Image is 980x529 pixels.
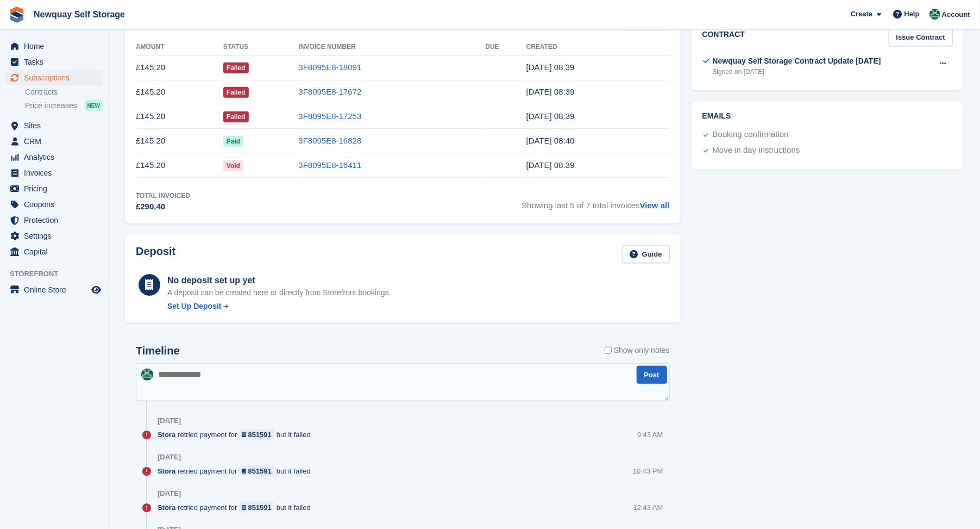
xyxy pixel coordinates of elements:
span: Showing last 5 of 7 total invoices [522,191,669,213]
a: 3F8095E8-17672 [298,87,361,96]
td: £145.20 [136,129,223,153]
span: Capital [24,244,89,259]
label: Show only notes [605,345,670,356]
img: stora-icon-8386f47178a22dfd0bd8f6a31ec36ba5ce8667c1dd55bd0f319d3a0aa187defe.svg [9,7,25,23]
span: Tasks [24,54,89,70]
div: retried payment for but it failed [158,502,316,513]
div: 851591 [248,466,272,476]
div: [DATE] [158,416,181,425]
h2: Deposit [136,245,175,263]
a: menu [5,197,103,212]
span: Help [904,9,920,20]
input: Show only notes [605,345,612,356]
span: Analytics [24,150,89,165]
a: menu [5,181,103,196]
span: CRM [24,134,89,149]
a: 851591 [239,502,274,513]
a: menu [5,213,103,228]
a: menu [5,54,103,70]
div: Set Up Deposit [167,301,222,312]
a: Guide [622,245,670,263]
th: Amount [136,39,223,56]
time: 2025-08-15 07:39:20 UTC [526,87,575,96]
span: Stora [158,502,175,513]
span: Void [223,160,243,171]
h2: Contract [702,29,745,47]
a: Price increases NEW [25,99,103,111]
img: JON [141,369,153,381]
a: menu [5,244,103,259]
a: menu [5,134,103,149]
span: Create [851,9,872,20]
span: Failed [223,87,249,98]
td: £145.20 [136,153,223,178]
a: menu [5,150,103,165]
time: 2025-09-12 07:39:52 UTC [526,63,575,72]
div: Booking confirmation [713,128,789,141]
span: Storefront [10,269,108,279]
div: NEW [85,100,103,111]
div: retried payment for but it failed [158,430,316,440]
td: £145.20 [136,104,223,129]
a: menu [5,228,103,244]
a: Issue Contract [889,29,953,47]
a: 3F8095E8-16411 [298,160,361,170]
th: Due [486,39,526,56]
a: menu [5,70,103,85]
a: 3F8095E8-18091 [298,63,361,72]
span: Invoices [24,165,89,181]
span: Paid [223,136,243,147]
div: [DATE] [158,453,181,462]
a: menu [5,118,103,133]
a: menu [5,165,103,181]
a: Contracts [25,87,103,97]
a: Newquay Self Storage [29,5,129,23]
span: Coupons [24,197,89,212]
a: 3F8095E8-16828 [298,136,361,145]
th: Status [223,39,299,56]
time: 2025-05-23 07:39:27 UTC [526,160,575,170]
time: 2025-06-20 07:40:02 UTC [526,136,575,145]
a: Preview store [90,283,103,296]
th: Created [526,39,670,56]
p: A deposit can be created here or directly from Storefront bookings. [167,287,391,298]
span: Account [942,9,970,20]
span: Price increases [25,101,77,111]
button: Post [637,366,667,384]
div: 10:43 PM [633,466,663,476]
a: menu [5,282,103,297]
span: Failed [223,111,249,122]
h2: Emails [702,112,953,121]
span: Pricing [24,181,89,196]
img: JON [929,9,940,20]
span: Sites [24,118,89,133]
div: Total Invoiced [136,191,190,201]
div: 12:43 AM [633,502,663,513]
div: 9:43 AM [637,430,663,440]
span: Failed [223,63,249,73]
span: Settings [24,228,89,244]
th: Invoice Number [298,39,485,56]
div: retried payment for but it failed [158,466,316,476]
div: 851591 [248,430,272,440]
a: 851591 [239,430,274,440]
span: Home [24,39,89,54]
h2: Timeline [136,345,180,357]
span: Stora [158,466,175,476]
span: Stora [158,430,175,440]
span: Online Store [24,282,89,297]
div: [DATE] [158,489,181,498]
a: View all [640,201,670,210]
div: £290.40 [136,201,190,213]
td: £145.20 [136,80,223,104]
div: Move in day instructions [713,144,800,157]
a: menu [5,39,103,54]
a: Set Up Deposit [167,301,391,312]
span: Protection [24,213,89,228]
div: Signed on [DATE] [713,67,881,77]
td: £145.20 [136,55,223,80]
a: 3F8095E8-17253 [298,111,361,121]
div: 851591 [248,502,272,513]
div: Newquay Self Storage Contract Update [DATE] [713,55,881,67]
span: Subscriptions [24,70,89,85]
